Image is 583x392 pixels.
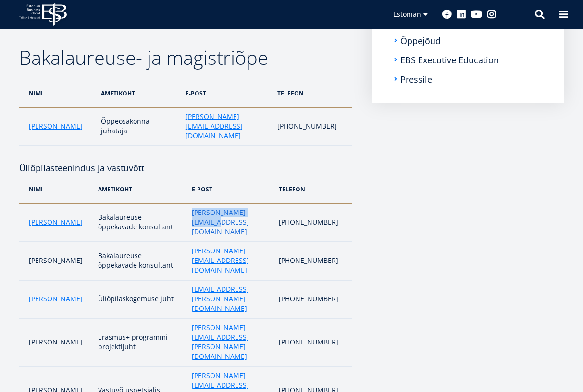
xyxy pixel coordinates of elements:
td: Bakalaureuse õppekavade konsultant [93,242,187,280]
h2: Bakalaureuse- ja magistriõpe [19,46,352,70]
a: [EMAIL_ADDRESS][PERSON_NAME][DOMAIN_NAME] [192,285,269,313]
a: [PERSON_NAME] [29,121,83,131]
a: [PERSON_NAME][EMAIL_ADDRESS][DOMAIN_NAME] [186,112,268,141]
a: [PERSON_NAME] [29,217,83,227]
td: [PERSON_NAME] [19,242,93,280]
th: nimi [19,175,93,203]
p: [PHONE_NUMBER] [279,294,343,304]
td: Bakalaureuse õppekavade konsultant [93,203,187,242]
th: e-post [181,79,273,107]
td: [PHONE_NUMBER] [273,107,352,146]
td: Erasmus+ programmi projektijuht [93,319,187,367]
a: [PERSON_NAME] [29,294,83,304]
a: [PERSON_NAME][EMAIL_ADDRESS][PERSON_NAME][DOMAIN_NAME] [192,323,269,361]
td: [PHONE_NUMBER] [274,319,352,367]
td: [PHONE_NUMBER] [274,242,352,280]
td: Õppeosakonna juhataja [96,107,181,146]
a: Facebook [442,10,452,19]
th: ametikoht [96,79,181,107]
a: Youtube [471,10,482,19]
th: telefon [273,79,352,107]
th: telefon [274,175,352,203]
a: [PERSON_NAME][EMAIL_ADDRESS][DOMAIN_NAME] [192,208,269,237]
a: Õppejõud [400,36,441,46]
a: EBS Executive Education [400,55,499,65]
a: Linkedin [457,10,466,19]
td: Üliõpilaskogemuse juht [93,280,187,319]
th: ametikoht [93,175,187,203]
th: nimi [19,79,96,107]
th: e-post [187,175,274,203]
h4: Üliõpilasteenindus ja vastuvõtt [19,146,352,175]
td: [PERSON_NAME] [19,319,93,367]
a: Instagram [487,10,496,19]
a: Pressile [400,74,432,84]
td: [PHONE_NUMBER] [274,203,352,242]
a: [PERSON_NAME][EMAIL_ADDRESS][DOMAIN_NAME] [192,246,269,275]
